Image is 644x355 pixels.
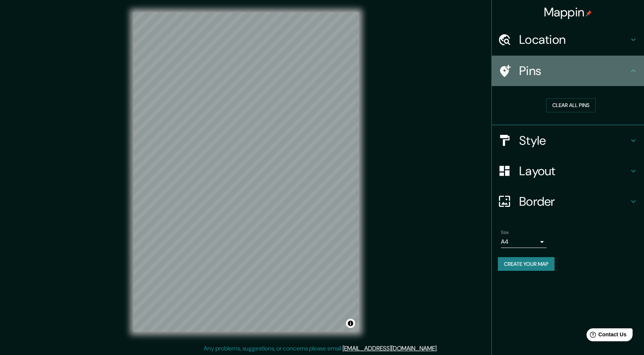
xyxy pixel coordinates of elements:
[498,257,555,271] button: Create your map
[343,344,437,352] a: [EMAIL_ADDRESS][DOMAIN_NAME]
[133,12,359,332] canvas: Map
[346,319,355,328] button: Toggle attribution
[492,186,644,217] div: Border
[546,98,596,112] button: Clear all pins
[519,163,629,179] h4: Layout
[576,325,636,347] iframe: Help widget launcher
[501,236,547,248] div: A4
[519,133,629,148] h4: Style
[492,156,644,186] div: Layout
[492,56,644,86] div: Pins
[492,24,644,55] div: Location
[519,32,629,47] h4: Location
[586,10,592,16] img: pin-icon.png
[519,63,629,78] h4: Pins
[544,5,592,20] h4: Mappin
[439,344,440,353] div: .
[492,125,644,156] div: Style
[519,194,629,209] h4: Border
[204,344,438,353] p: Any problems, suggestions, or concerns please email .
[501,229,509,235] label: Size
[438,344,439,353] div: .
